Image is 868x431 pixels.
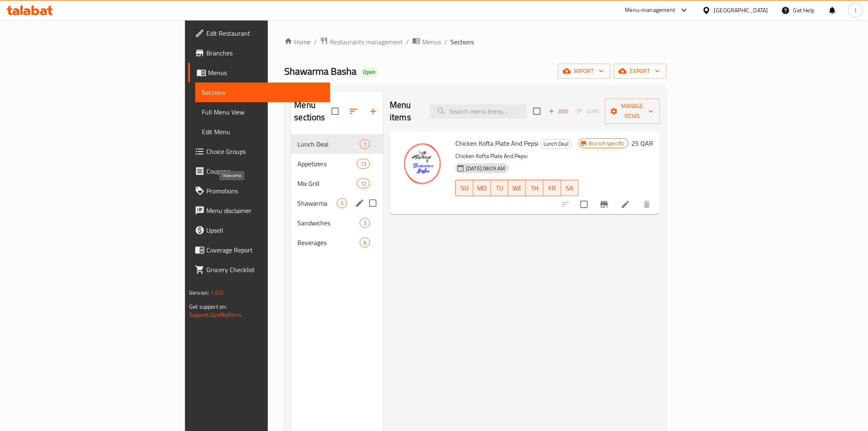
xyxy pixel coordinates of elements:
a: Grocery Checklist [188,260,330,280]
span: Menus [422,37,441,47]
li: / [444,37,447,47]
span: [DATE] 08:09 AM [463,165,508,172]
span: Appetizers [297,159,357,169]
a: Support.OpsPlatform [189,309,241,320]
span: 13 [357,160,370,168]
span: Mix Grill [297,179,357,188]
span: Open [360,69,379,76]
li: / [406,37,409,47]
img: Chicken Kofta Plate And Pepsi [396,138,449,190]
button: export [614,64,667,79]
a: Promotions [188,181,330,201]
span: Branches [206,48,323,58]
a: Menus [188,63,330,83]
div: items [360,238,370,248]
span: WE [512,182,523,194]
span: Add [548,107,570,116]
button: Manage items [605,99,660,124]
span: TU [494,182,505,194]
span: TH [529,182,540,194]
div: Beverages [297,238,360,248]
a: Restaurants management [320,37,403,47]
a: Edit Restaurant [188,23,330,43]
span: FR [547,182,558,194]
button: TU [491,180,509,196]
button: Add [546,105,572,118]
span: Shawarma [297,198,337,208]
a: Coverage Report [188,240,330,260]
span: Upsell [206,225,323,235]
div: items [357,179,370,188]
div: Shawarma5edit [291,193,383,213]
span: Select section first [572,105,605,118]
button: SU [455,180,473,196]
span: Coverage Report [206,245,323,255]
a: Menu disclaimer [188,201,330,220]
input: search [430,104,527,119]
span: export [620,66,660,76]
span: Sections [202,87,323,97]
span: Full Menu View [202,107,323,117]
span: Branch specific [586,140,628,147]
span: Promotions [206,186,323,196]
span: 1.0.0 [211,287,224,298]
div: Appetizers13 [291,154,383,174]
span: I [855,6,856,15]
span: SA [564,182,576,194]
span: Edit Menu [202,127,323,137]
span: Get support on: [189,301,227,312]
div: Beverages6 [291,233,383,252]
span: Sections [450,37,474,47]
button: edit [354,197,366,209]
span: Select all sections [327,103,344,120]
span: MO [477,182,488,194]
div: Sandwiches3 [291,213,383,233]
h2: Menu items [390,99,420,124]
span: Lunch Deal [297,139,360,149]
div: [GEOGRAPHIC_DATA] [714,6,768,15]
span: Lunch Deal [540,139,572,149]
span: Choice Groups [206,147,323,156]
button: TH [526,180,544,196]
a: Branches [188,43,330,63]
a: Coupons [188,161,330,181]
div: Menu-management [625,5,676,15]
span: Restaurants management [330,37,403,47]
span: 3 [360,219,370,227]
span: import [564,66,604,76]
span: Chicken Kofta Plate And Pepsi [455,137,538,149]
span: Menu disclaimer [206,206,323,215]
a: Sections [195,83,330,102]
div: Lunch Deal1 [291,134,383,154]
span: 5 [337,199,347,207]
div: items [337,198,347,208]
div: items [360,218,370,228]
span: Version: [189,287,209,298]
p: Chicken Kofta Plate And Pepsi [455,151,578,161]
a: Menus [412,37,441,47]
a: Full Menu View [195,102,330,122]
span: SU [459,182,470,194]
div: items [360,139,370,149]
span: Manage items [612,101,653,122]
span: 12 [357,180,370,188]
div: items [357,159,370,169]
span: Edit Restaurant [206,28,323,38]
button: FR [544,180,561,196]
span: 6 [360,239,370,247]
button: delete [637,195,657,214]
a: Choice Groups [188,142,330,161]
span: Menus [208,68,323,78]
span: Grocery Checklist [206,265,323,275]
nav: Menu sections [291,131,383,256]
button: import [558,64,610,79]
nav: breadcrumb [284,37,666,47]
span: Add item [546,105,572,118]
span: Sandwiches [297,218,360,228]
button: WE [508,180,526,196]
span: Select section [528,103,546,120]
